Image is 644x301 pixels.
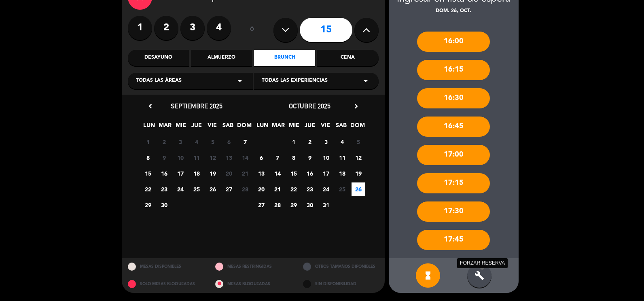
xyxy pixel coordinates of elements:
span: 20 [222,167,235,180]
span: 23 [303,182,316,196]
span: 8 [287,151,300,164]
span: 4 [190,135,203,148]
div: Brunch [254,50,315,66]
span: septiembre 2025 [171,102,222,110]
span: 27 [222,182,235,196]
div: 16:30 [417,88,490,108]
span: 21 [271,182,284,196]
span: 5 [206,135,219,148]
span: 1 [287,135,300,148]
span: DOM [350,121,364,134]
span: 30 [157,198,171,212]
span: JUE [303,121,316,134]
div: 17:45 [417,230,490,250]
span: 12 [352,151,365,164]
span: 9 [157,151,171,164]
div: SOLO MESAS BLOQUEADAS [122,276,210,293]
span: 26 [352,182,365,196]
div: SIN DISPONIBILIDAD [297,276,385,293]
span: 22 [287,182,300,196]
span: 3 [174,135,187,148]
span: 29 [141,198,155,212]
span: 14 [271,167,284,180]
span: 18 [335,167,349,180]
span: 10 [174,151,187,164]
span: 13 [254,167,268,180]
span: MAR [158,121,172,134]
span: 7 [238,135,252,148]
label: 3 [180,16,205,40]
span: 31 [319,198,333,212]
span: 1 [141,135,155,148]
span: MAR [271,121,285,134]
span: 26 [206,182,219,196]
span: 9 [303,151,316,164]
span: Todas las áreas [136,77,182,85]
div: Desayuno [128,50,189,66]
span: octubre 2025 [289,102,330,110]
span: 28 [238,182,252,196]
div: Cena [317,50,378,66]
span: 6 [222,135,235,148]
span: 2 [157,135,171,148]
span: 19 [352,167,365,180]
i: hourglass_full [423,271,433,280]
span: 24 [319,182,333,196]
span: 14 [238,151,252,164]
span: MIE [174,121,187,134]
span: 11 [335,151,349,164]
i: arrow_drop_down [235,76,245,86]
span: 23 [157,182,171,196]
span: 29 [287,198,300,212]
span: 27 [254,198,268,212]
div: 16:45 [417,117,490,137]
label: 4 [207,16,231,40]
span: JUE [190,121,203,134]
span: 15 [141,167,155,180]
span: 10 [319,151,333,164]
i: chevron_left [146,102,155,110]
span: Todas las experiencias [262,77,328,85]
div: ó [239,16,265,44]
div: 16:00 [417,32,490,52]
span: 19 [206,167,219,180]
div: MESAS RESTRINGIDAS [209,258,297,276]
span: 5 [352,135,365,148]
span: LUN [256,121,269,134]
span: SAB [335,121,348,134]
div: Almuerzo [191,50,252,66]
span: 28 [271,198,284,212]
span: 16 [303,167,316,180]
span: 12 [206,151,219,164]
div: MESAS BLOQUEADAS [209,276,297,293]
span: SAB [221,121,235,134]
span: 25 [190,182,203,196]
span: 7 [271,151,284,164]
div: MESAS DISPONIBLES [122,258,210,276]
span: 17 [174,167,187,180]
span: 13 [222,151,235,164]
span: 11 [190,151,203,164]
span: 18 [190,167,203,180]
div: 17:15 [417,173,490,193]
label: 2 [154,16,178,40]
span: 8 [141,151,155,164]
span: 16 [157,167,171,180]
span: LUN [142,121,156,134]
span: 6 [254,151,268,164]
span: 17 [319,167,333,180]
span: 20 [254,182,268,196]
span: 30 [303,198,316,212]
span: VIE [205,121,219,134]
span: 21 [238,167,252,180]
div: dom. 26, oct. [389,7,519,15]
span: DOM [237,121,250,134]
i: arrow_drop_down [361,76,371,86]
span: 22 [141,182,155,196]
label: 1 [128,16,152,40]
div: FORZAR RESERVA [457,258,508,268]
span: 25 [335,182,349,196]
span: 3 [319,135,333,148]
div: 16:15 [417,60,490,80]
i: build [475,271,484,280]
